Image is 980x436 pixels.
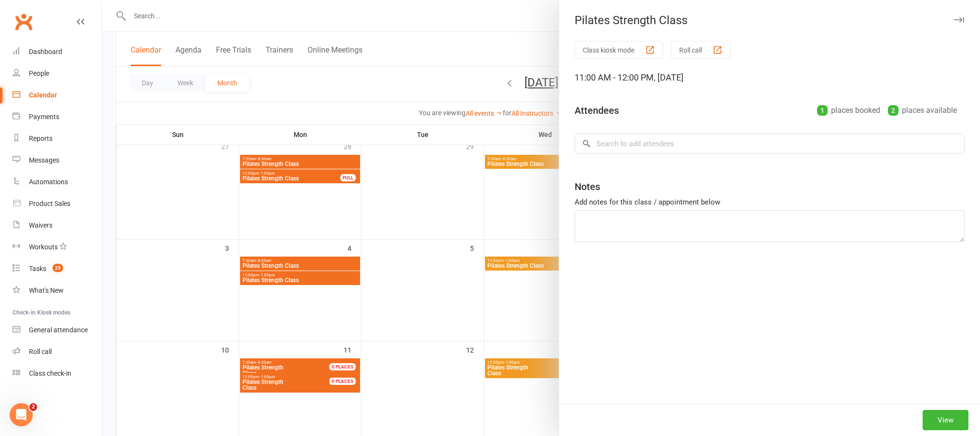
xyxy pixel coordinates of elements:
div: Notes [575,180,600,193]
div: Class check-in [29,369,71,377]
div: 11:00 AM - 12:00 PM, [DATE] [575,71,965,84]
a: Automations [13,171,102,193]
a: Tasks 25 [13,258,102,280]
div: places available [888,104,957,117]
button: Class kiosk mode [575,41,663,59]
a: Payments [13,106,102,128]
div: Product Sales [29,200,70,207]
div: 2 [888,105,899,116]
div: places booked [817,104,880,117]
div: Messages [29,156,59,164]
a: Messages [13,150,102,171]
div: Roll call [29,348,52,355]
div: Add notes for this class / appointment below [575,196,965,208]
div: Pilates Strength Class [559,14,980,27]
div: Calendar [29,91,57,99]
div: Attendees [575,104,619,117]
a: Waivers [13,215,102,236]
a: Calendar [13,84,102,106]
a: General attendance kiosk mode [13,319,102,341]
div: General attendance [29,326,88,334]
div: Tasks [29,265,46,272]
button: View [923,410,968,430]
div: Workouts [29,243,58,251]
a: Dashboard [13,41,102,63]
span: 25 [53,264,63,272]
div: Reports [29,135,53,142]
a: Class kiosk mode [13,363,102,384]
div: Waivers [29,221,53,229]
div: Dashboard [29,48,62,55]
a: What's New [13,280,102,301]
a: Reports [13,128,102,150]
div: Payments [29,113,59,121]
div: What's New [29,286,64,294]
button: Roll call [671,41,731,59]
iframe: Intercom live chat [10,403,33,426]
span: 2 [29,403,37,411]
a: Workouts [13,236,102,258]
input: Search to add attendees [575,134,965,154]
div: People [29,69,49,77]
a: Roll call [13,341,102,363]
a: People [13,63,102,84]
div: Automations [29,178,68,186]
a: Product Sales [13,193,102,215]
a: Clubworx [12,10,36,34]
div: 1 [817,105,828,116]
